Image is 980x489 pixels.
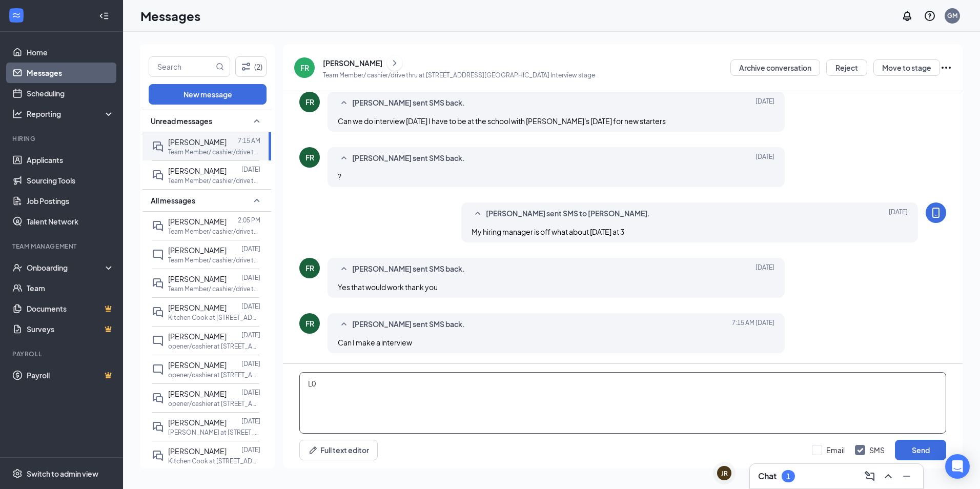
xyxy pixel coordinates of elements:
svg: Minimize [901,470,913,482]
span: [PERSON_NAME] sent SMS back. [352,318,465,331]
a: Job Postings [27,191,114,211]
span: [PERSON_NAME] [168,137,227,147]
svg: SmallChevronUp [338,152,350,165]
p: Kitchen Cook at [STREET_ADDRESS] [168,313,260,322]
p: [DATE] [241,302,260,311]
span: [PERSON_NAME] [168,217,227,226]
svg: Pen [308,445,318,455]
input: Search [149,57,214,76]
span: [DATE] 7:15 AM [732,318,774,331]
textarea: L00K [299,372,946,434]
svg: Settings [12,468,23,479]
svg: ComposeMessage [864,470,876,482]
button: Filter (2) [235,56,267,77]
div: Hiring [12,134,112,143]
span: Yes that would work thank you [338,282,438,292]
p: Team Member/ cashier/drive thru at [STREET_ADDRESS] [168,148,260,156]
p: [DATE] [241,388,260,397]
svg: DoubleChat [152,392,164,404]
svg: DoubleChat [152,306,164,318]
div: Team Management [12,242,112,251]
a: Team [27,278,114,298]
svg: SmallChevronUp [338,97,350,109]
div: FR [300,63,309,73]
svg: WorkstreamLogo [11,10,22,21]
div: JR [721,469,728,478]
svg: UserCheck [12,262,23,273]
p: [DATE] [241,445,260,454]
p: 7:15 AM [238,136,260,145]
a: Home [27,42,114,63]
svg: ChatInactive [152,249,164,261]
p: Team Member/ cashier/drive thru at [STREET_ADDRESS] [168,284,260,293]
svg: DoubleChat [152,450,164,462]
span: [PERSON_NAME] [168,389,227,398]
p: opener/cashier at [STREET_ADDRESS] [168,399,260,408]
svg: DoubleChat [152,421,164,433]
button: Reject [826,59,867,76]
button: Archive conversation [730,59,820,76]
p: [DATE] [241,417,260,425]
p: [DATE] [241,331,260,339]
button: Full text editorPen [299,440,378,460]
div: [PERSON_NAME] [323,58,382,68]
span: [DATE] [756,263,774,275]
span: Unread messages [151,116,212,126]
a: DocumentsCrown [27,298,114,319]
svg: SmallChevronUp [338,263,350,275]
p: Team Member/ cashier/drive thru at [STREET_ADDRESS] [168,176,260,185]
svg: SmallChevronUp [338,318,350,331]
svg: DoubleChat [152,140,164,153]
p: [DATE] [241,359,260,368]
span: [PERSON_NAME] sent SMS to [PERSON_NAME]. [486,208,650,220]
span: [PERSON_NAME] [168,274,227,283]
div: Reporting [27,109,115,119]
span: [PERSON_NAME] [168,446,227,456]
div: FR [305,318,314,329]
p: [DATE] [241,273,260,282]
span: [DATE] [756,152,774,165]
svg: MagnifyingGlass [216,63,224,71]
a: Messages [27,63,114,83]
p: [DATE] [241,244,260,253]
span: [PERSON_NAME] [168,303,227,312]
span: [PERSON_NAME] [168,166,227,175]
span: [PERSON_NAME] [168,246,227,255]
button: ComposeMessage [862,468,878,484]
span: Can I make a interview [338,338,412,347]
p: [PERSON_NAME] at [STREET_ADDRESS] [168,428,260,437]
a: Talent Network [27,211,114,232]
p: Team Member/ cashier/drive thru at [STREET_ADDRESS] [168,227,260,236]
svg: Ellipses [940,62,952,74]
p: opener/cashier at [STREET_ADDRESS] [168,342,260,351]
span: [PERSON_NAME] sent SMS back. [352,152,465,165]
svg: ChatInactive [152,363,164,376]
div: Open Intercom Messenger [945,454,970,479]
svg: Collapse [99,11,109,21]
div: 1 [786,472,790,481]
svg: SmallChevronUp [251,194,263,207]
span: [PERSON_NAME] [168,360,227,370]
span: [DATE] [889,208,908,220]
span: [PERSON_NAME] sent SMS back. [352,97,465,109]
span: All messages [151,195,195,206]
svg: MobileSms [930,207,942,219]
p: Team Member/ cashier/drive thru at [STREET_ADDRESS] [168,256,260,264]
a: Scheduling [27,83,114,104]
h1: Messages [140,7,200,25]
a: PayrollCrown [27,365,114,385]
p: Team Member/ cashier/drive thru at [STREET_ADDRESS][GEOGRAPHIC_DATA] Interview stage [323,71,595,79]
svg: ChatInactive [152,335,164,347]
button: Move to stage [873,59,940,76]
div: Onboarding [27,262,106,273]
button: ChevronUp [880,468,896,484]
p: 2:05 PM [238,216,260,225]
button: New message [149,84,267,105]
span: Can we do interview [DATE] I have to be at the school with [PERSON_NAME]'s [DATE] for new starters [338,116,666,126]
a: Applicants [27,150,114,170]
a: SurveysCrown [27,319,114,339]
span: [PERSON_NAME] [168,418,227,427]
svg: ChevronRight [390,57,400,69]
svg: DoubleChat [152,220,164,232]
svg: ChevronUp [882,470,894,482]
